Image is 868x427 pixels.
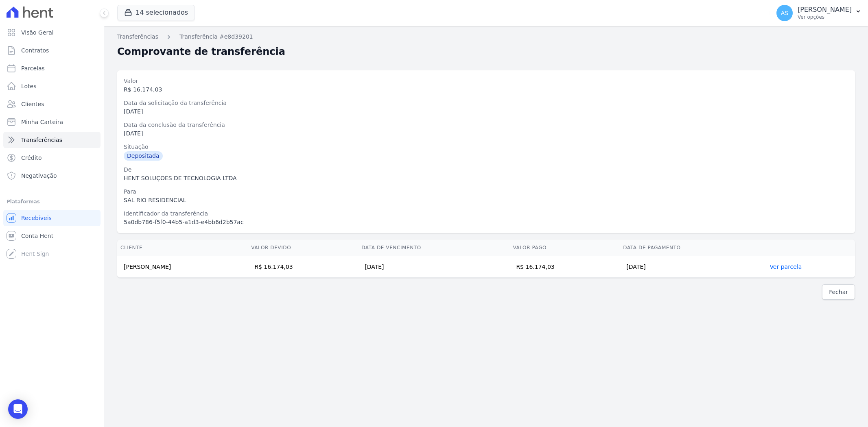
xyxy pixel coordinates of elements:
[21,118,63,126] span: Minha Carteira
[3,60,101,76] a: Parcelas
[509,256,620,278] td: R$ 16.174,03
[124,209,848,218] div: Identificador da transferência
[124,166,848,174] div: De
[3,150,101,166] a: Crédito
[21,64,45,72] span: Parcelas
[21,136,62,144] span: Transferências
[21,172,57,180] span: Negativação
[781,10,788,16] span: AS
[124,174,848,183] div: HENT SOLUÇÕES DE TECNOLOGIA LTDA
[124,77,848,85] div: Valor
[124,85,848,94] div: R$ 16.174,03
[770,264,802,270] a: Ver parcela
[21,154,42,162] span: Crédito
[124,218,848,227] div: 5a0db786-f5f0-44b5-a1d3-e4bb6d2b57ac
[8,399,28,419] div: Open Intercom Messenger
[117,5,195,20] button: 14 selecionados
[620,256,766,278] td: [DATE]
[179,33,253,41] a: Transferência #e8d39201
[3,96,101,112] a: Clientes
[117,33,158,41] a: Transferências
[509,240,620,256] th: Valor pago
[21,28,54,37] span: Visão Geral
[3,132,101,148] a: Transferências
[3,42,101,59] a: Contratos
[248,256,358,278] td: R$ 16.174,03
[770,2,868,24] button: AS [PERSON_NAME] Ver opções
[117,256,248,278] td: [PERSON_NAME]
[798,6,852,14] p: [PERSON_NAME]
[124,129,848,138] div: [DATE]
[124,151,163,161] div: Depositada
[21,214,52,222] span: Recebíveis
[7,197,97,207] div: Plataformas
[358,256,509,278] td: [DATE]
[124,107,848,116] div: [DATE]
[798,14,852,20] p: Ver opções
[829,288,848,296] span: Fechar
[124,99,848,107] div: Data da solicitação da transferência
[620,240,766,256] th: Data de Pagamento
[124,187,848,196] div: Para
[248,240,358,256] th: Valor devido
[3,114,101,130] a: Minha Carteira
[358,240,509,256] th: Data de Vencimento
[21,46,49,54] span: Contratos
[822,284,855,300] a: Fechar
[3,228,101,244] a: Conta Hent
[124,121,848,129] div: Data da conclusão da transferência
[3,24,101,41] a: Visão Geral
[124,143,848,151] div: Situação
[117,240,248,256] th: Cliente
[117,44,285,59] h2: Comprovante de transferência
[3,168,101,184] a: Negativação
[117,33,855,41] nav: Breadcrumb
[3,78,101,94] a: Lotes
[124,196,848,205] div: SAL RIO RESIDENCIAL
[21,100,44,108] span: Clientes
[21,82,37,90] span: Lotes
[3,210,101,226] a: Recebíveis
[21,232,53,240] span: Conta Hent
